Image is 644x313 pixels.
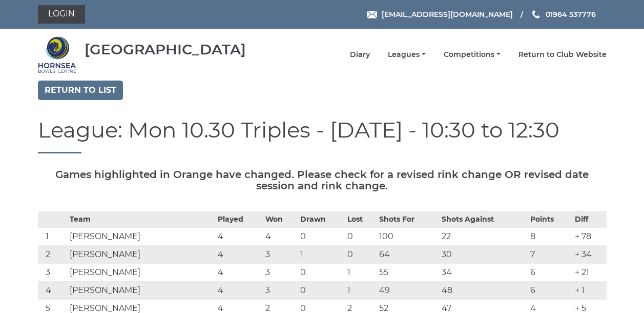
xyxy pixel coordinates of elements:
td: 3 [263,264,298,282]
a: Phone us 01964 537776 [531,9,596,20]
td: 4 [215,246,263,264]
td: 0 [298,228,345,246]
td: 6 [528,282,572,300]
td: [PERSON_NAME] [67,282,215,300]
td: 6 [528,264,572,282]
td: 48 [439,282,528,300]
th: Shots Against [439,211,528,228]
td: 1 [38,228,67,246]
a: Return to Club Website [518,50,607,60]
a: Competitions [444,50,501,60]
td: 7 [528,246,572,264]
a: Login [38,5,85,24]
td: 22 [439,228,528,246]
td: 4 [38,282,67,300]
th: Drawn [298,211,345,228]
img: Hornsea Bowls Centre [38,35,76,74]
td: + 78 [572,228,607,246]
td: 3 [38,264,67,282]
a: Diary [350,50,370,60]
th: Team [67,211,215,228]
td: 0 [345,228,377,246]
td: + 21 [572,264,607,282]
td: 8 [528,228,572,246]
td: 64 [377,246,439,264]
td: 0 [298,282,345,300]
td: [PERSON_NAME] [67,264,215,282]
a: Leagues [388,50,426,60]
td: 34 [439,264,528,282]
a: Return to list [38,81,123,100]
td: 100 [377,228,439,246]
td: + 1 [572,282,607,300]
td: 4 [263,228,298,246]
td: 49 [377,282,439,300]
h1: League: Mon 10.30 Triples - [DATE] - 10:30 to 12:30 [38,118,607,153]
img: Email [367,11,377,18]
h5: Games highlighted in Orange have changed. Please check for a revised rink change OR revised date ... [38,169,607,191]
td: 2 [38,246,67,264]
div: [GEOGRAPHIC_DATA] [85,42,246,57]
th: Shots For [377,211,439,228]
th: Won [263,211,298,228]
span: [EMAIL_ADDRESS][DOMAIN_NAME] [382,10,513,19]
td: [PERSON_NAME] [67,246,215,264]
td: 3 [263,282,298,300]
td: 30 [439,246,528,264]
td: 4 [215,264,263,282]
span: 01964 537776 [546,10,596,19]
img: Phone us [532,10,539,18]
th: Diff [572,211,607,228]
td: 4 [215,282,263,300]
td: 4 [215,228,263,246]
th: Lost [345,211,377,228]
td: 1 [345,264,377,282]
td: + 34 [572,246,607,264]
td: 3 [263,246,298,264]
th: Points [528,211,572,228]
td: 1 [298,246,345,264]
td: 55 [377,264,439,282]
td: 0 [345,246,377,264]
td: 0 [298,264,345,282]
a: Email [EMAIL_ADDRESS][DOMAIN_NAME] [367,9,513,20]
th: Played [215,211,263,228]
td: 1 [345,282,377,300]
td: [PERSON_NAME] [67,228,215,246]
